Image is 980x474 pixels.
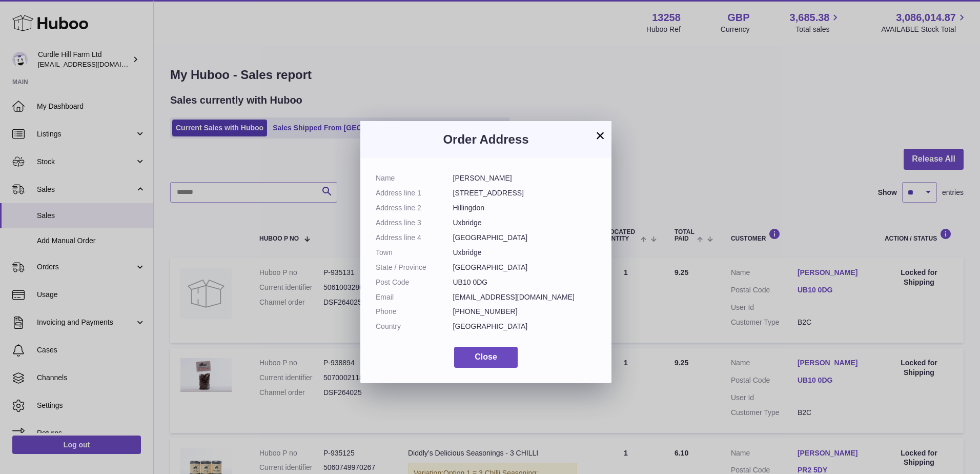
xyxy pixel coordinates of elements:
dd: UB10 0DG [453,278,597,287]
dt: Address line 4 [376,233,453,243]
dd: [EMAIL_ADDRESS][DOMAIN_NAME] [453,292,597,302]
dt: State / Province [376,263,453,272]
dd: [PHONE_NUMBER] [453,307,597,317]
button: × [594,129,606,142]
dt: Phone [376,307,453,317]
dd: [PERSON_NAME] [453,173,597,183]
dt: Email [376,292,453,302]
dt: Address line 1 [376,188,453,198]
span: Close [475,352,497,361]
dd: [GEOGRAPHIC_DATA] [453,322,597,331]
button: Close [454,347,518,368]
dd: Uxbridge [453,248,597,258]
dd: Hillingdon [453,203,597,213]
dd: [GEOGRAPHIC_DATA] [453,233,597,243]
dt: Country [376,322,453,331]
dt: Town [376,248,453,258]
dt: Address line 2 [376,203,453,213]
h3: Order Address [376,131,596,148]
dt: Post Code [376,278,453,287]
dt: Address line 3 [376,218,453,228]
dd: [GEOGRAPHIC_DATA] [453,263,597,272]
dt: Name [376,173,453,183]
dd: Uxbridge [453,218,597,228]
dd: [STREET_ADDRESS] [453,188,597,198]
